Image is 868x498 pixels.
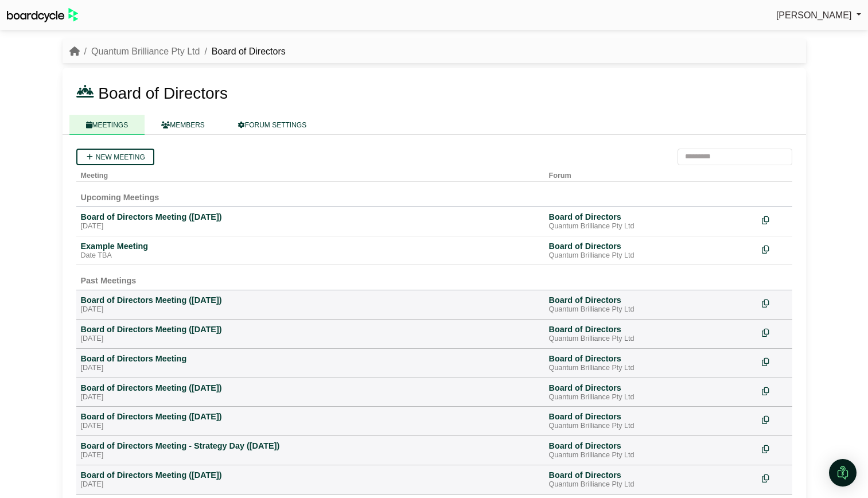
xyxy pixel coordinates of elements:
div: Board of Directors Meeting ([DATE]) [81,383,540,393]
div: Make a copy [762,383,788,398]
a: Board of Directors Quantum Brilliance Pty Ltd [549,324,753,344]
div: Board of Directors Meeting ([DATE]) [81,411,540,422]
div: Board of Directors Meeting ([DATE]) [81,324,540,334]
a: Board of Directors Quantum Brilliance Pty Ltd [549,383,753,402]
span: Board of Directors [98,84,228,102]
div: Quantum Brilliance Pty Ltd [549,422,753,431]
div: Board of Directors [549,295,753,305]
div: Quantum Brilliance Pty Ltd [549,364,753,373]
div: Quantum Brilliance Pty Ltd [549,393,753,402]
div: Make a copy [762,470,788,485]
th: Meeting [76,165,544,182]
div: Board of Directors Meeting - Strategy Day ([DATE]) [81,441,540,451]
div: Board of Directors Meeting [81,353,540,364]
div: [DATE] [81,364,540,373]
div: [DATE] [81,305,540,314]
div: [DATE] [81,451,540,460]
div: Board of Directors [549,411,753,422]
div: Board of Directors [549,383,753,393]
div: Quantum Brilliance Pty Ltd [549,251,753,260]
a: Board of Directors Quantum Brilliance Pty Ltd [549,470,753,489]
div: Example Meeting [81,241,540,251]
a: Board of Directors Meeting ([DATE]) [DATE] [81,383,540,402]
td: Upcoming Meetings [76,181,792,207]
a: [PERSON_NAME] [776,8,861,23]
div: Make a copy [762,353,788,369]
a: New meeting [76,149,154,165]
div: Quantum Brilliance Pty Ltd [549,480,753,489]
img: BoardcycleBlackGreen-aaafeed430059cb809a45853b8cf6d952af9d84e6e89e1f1685b34bfd5cb7d64.svg [7,8,78,22]
div: Board of Directors [549,353,753,364]
div: Make a copy [762,241,788,256]
div: Make a copy [762,441,788,456]
a: Example Meeting Date TBA [81,241,540,260]
th: Forum [544,165,757,182]
a: Board of Directors Quantum Brilliance Pty Ltd [549,241,753,260]
div: Make a copy [762,411,788,427]
div: Make a copy [762,212,788,227]
div: Board of Directors [549,441,753,451]
a: MEMBERS [145,115,221,135]
div: Board of Directors [549,470,753,480]
div: [DATE] [81,422,540,431]
div: [DATE] [81,334,540,344]
div: Quantum Brilliance Pty Ltd [549,334,753,344]
a: Board of Directors Meeting ([DATE]) [DATE] [81,324,540,344]
nav: breadcrumb [69,44,286,59]
a: Board of Directors Meeting ([DATE]) [DATE] [81,411,540,431]
a: Board of Directors Meeting - Strategy Day ([DATE]) [DATE] [81,441,540,460]
div: Board of Directors [549,241,753,251]
a: Board of Directors Quantum Brilliance Pty Ltd [549,441,753,460]
a: Board of Directors Meeting ([DATE]) [DATE] [81,212,540,231]
a: MEETINGS [69,115,145,135]
a: Board of Directors Quantum Brilliance Pty Ltd [549,295,753,314]
td: Past Meetings [76,265,792,290]
a: Board of Directors Quantum Brilliance Pty Ltd [549,353,753,373]
div: [DATE] [81,393,540,402]
div: Open Intercom Messenger [829,459,857,487]
div: Board of Directors Meeting ([DATE]) [81,212,540,222]
a: Quantum Brilliance Pty Ltd [91,46,200,56]
a: Board of Directors Quantum Brilliance Pty Ltd [549,212,753,231]
div: Board of Directors Meeting ([DATE]) [81,295,540,305]
div: Board of Directors Meeting ([DATE]) [81,470,540,480]
div: [DATE] [81,480,540,489]
div: Quantum Brilliance Pty Ltd [549,451,753,460]
div: [DATE] [81,222,540,231]
div: Make a copy [762,295,788,310]
div: Quantum Brilliance Pty Ltd [549,305,753,314]
a: Board of Directors Meeting ([DATE]) [DATE] [81,295,540,314]
div: Quantum Brilliance Pty Ltd [549,222,753,231]
a: Board of Directors Meeting ([DATE]) [DATE] [81,470,540,489]
li: Board of Directors [200,44,285,59]
a: Board of Directors Meeting [DATE] [81,353,540,373]
span: [PERSON_NAME] [776,10,852,20]
a: FORUM SETTINGS [221,115,323,135]
a: Board of Directors Quantum Brilliance Pty Ltd [549,411,753,431]
div: Board of Directors [549,212,753,222]
div: Make a copy [762,324,788,340]
div: Board of Directors [549,324,753,334]
div: Date TBA [81,251,540,260]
